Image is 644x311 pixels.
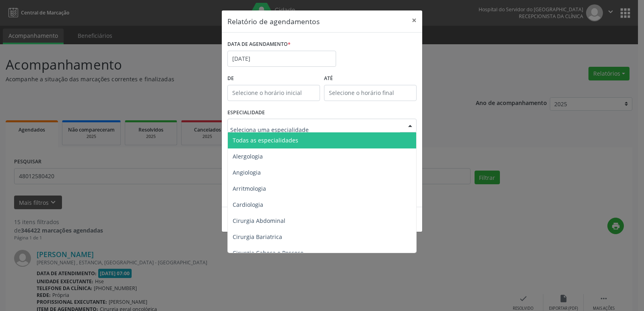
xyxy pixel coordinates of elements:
label: ESPECIALIDADE [227,107,265,119]
span: Alergologia [233,152,263,160]
label: ATÉ [324,72,417,85]
span: Angiologia [233,169,261,176]
button: Close [406,10,422,30]
input: Selecione o horário final [324,85,417,101]
span: Cirurgia Bariatrica [233,233,282,241]
span: Cardiologia [233,201,263,208]
span: Cirurgia Abdominal [233,217,285,224]
input: Seleciona uma especialidade [230,122,400,138]
h5: Relatório de agendamentos [227,16,320,27]
label: De [227,72,320,85]
input: Selecione o horário inicial [227,85,320,101]
span: Todas as especialidades [233,136,298,144]
label: DATA DE AGENDAMENTO [227,38,291,51]
span: Cirurgia Cabeça e Pescoço [233,249,303,257]
input: Selecione uma data ou intervalo [227,51,336,67]
span: Arritmologia [233,185,266,192]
